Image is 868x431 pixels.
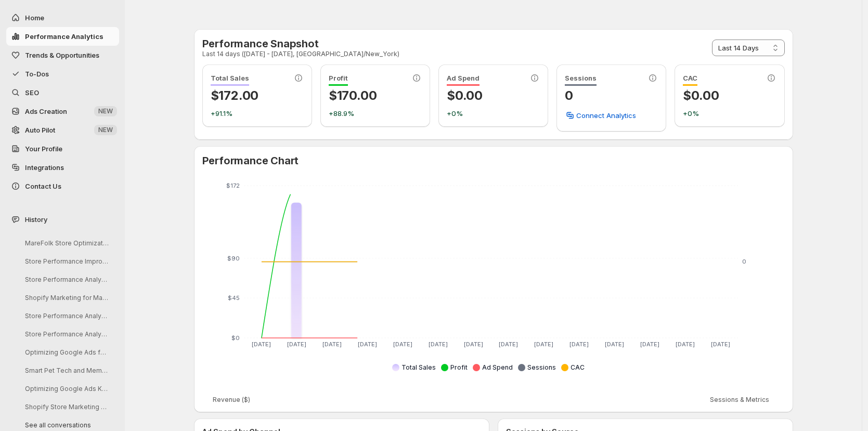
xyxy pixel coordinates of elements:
tspan: [DATE] [428,341,447,348]
h2: Performance Snapshot [202,37,399,50]
tspan: [DATE] [287,341,306,348]
p: Last 14 days ([DATE] - [DATE], [GEOGRAPHIC_DATA]/New_York) [202,50,399,58]
tspan: [DATE] [358,341,377,348]
tspan: [DATE] [710,341,730,348]
button: Store Performance Analysis and Recommendations [17,271,115,288]
button: Store Performance Analysis and Suggestions [17,308,115,324]
p: +0% [447,108,540,119]
p: 0 [565,87,658,104]
tspan: [DATE] [322,341,342,348]
tspan: $172 [226,182,240,189]
span: CAC [683,74,697,86]
button: Contact Us [6,177,119,195]
span: CAC [571,363,585,371]
span: Profit [329,74,348,86]
button: To-Dos [6,64,119,83]
span: Ads Creation [25,107,67,115]
span: To-Dos [25,70,49,78]
span: Ad Spend [482,363,513,371]
tspan: [DATE] [569,341,589,348]
p: +91.1% [211,108,304,119]
button: Optimizing Google Ads Keywords Strategy [17,381,115,397]
tspan: [DATE] [252,341,271,348]
button: Store Performance Improvement Analysis [17,253,115,269]
span: Profit [450,363,468,371]
tspan: [DATE] [463,341,483,348]
a: Your Profile [6,139,119,158]
button: Optimizing Google Ads for Better ROI [17,344,115,360]
span: Trends & Opportunities [25,51,99,59]
tspan: $0 [231,334,240,342]
a: Auto Pilot [6,121,119,139]
p: $170.00 [329,87,422,104]
a: SEO [6,83,119,102]
button: Store Performance Analysis and Recommendations [17,326,115,342]
span: Total Sales [211,74,249,86]
span: NEW [98,126,113,134]
button: MareFolk Store Optimization Discussion [17,235,115,251]
span: Home [25,14,44,22]
span: Ad Spend [447,74,480,86]
span: Auto Pilot [25,126,55,134]
button: Performance Analytics [6,27,119,46]
p: $0.00 [683,87,776,104]
button: Ads Creation [6,102,119,121]
tspan: [DATE] [499,341,518,348]
tspan: [DATE] [393,341,412,348]
h2: Performance Chart [202,154,785,167]
button: Shopify Store Marketing Analysis and Strategy [17,399,115,415]
tspan: [DATE] [640,341,659,348]
span: Revenue ($) [213,396,250,404]
span: NEW [98,107,113,115]
p: +88.9% [329,108,422,119]
button: Connect Analytics [559,107,642,124]
p: +0% [683,108,776,119]
span: Sessions & Metrics [710,396,769,404]
span: Integrations [25,163,64,172]
p: $0.00 [447,87,540,104]
span: Your Profile [25,145,62,153]
button: Shopify Marketing for MareFolk Store [17,290,115,306]
span: Total Sales [401,363,436,371]
tspan: [DATE] [675,341,694,348]
span: Sessions [527,363,556,371]
tspan: [DATE] [534,341,553,348]
tspan: 0 [742,258,746,265]
span: History [25,214,47,225]
span: SEO [25,88,39,97]
tspan: $90 [227,255,240,262]
button: Trends & Opportunities [6,46,119,64]
span: Contact Us [25,182,61,190]
p: $172.00 [211,87,304,104]
button: Smart Pet Tech and Meme Tees [17,362,115,378]
a: Integrations [6,158,119,177]
span: Sessions [565,74,597,86]
tspan: [DATE] [605,341,624,348]
button: Home [6,8,119,27]
tspan: $45 [228,294,240,302]
span: Performance Analytics [25,32,103,41]
span: Connect Analytics [576,110,636,121]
